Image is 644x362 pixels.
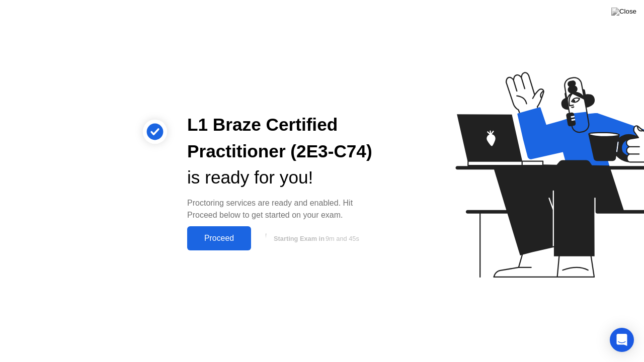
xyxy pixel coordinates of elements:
img: Close [611,8,636,16]
div: L1 Braze Certified Practitioner (2E3-C74) [187,112,374,165]
span: 9m and 45s [326,235,359,242]
div: is ready for you! [187,164,374,191]
div: Proceed [190,234,248,243]
button: Starting Exam in9m and 45s [256,229,374,248]
div: Open Intercom Messenger [610,328,634,352]
button: Proceed [187,226,251,250]
div: Proctoring services are ready and enabled. Hit Proceed below to get started on your exam. [187,197,374,221]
